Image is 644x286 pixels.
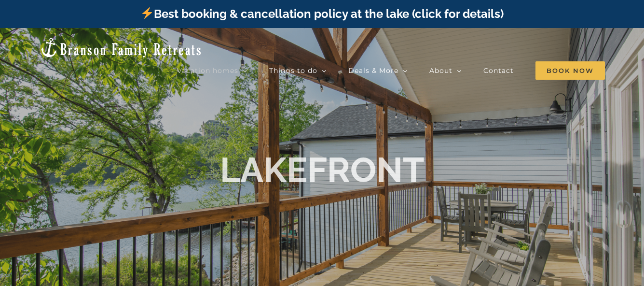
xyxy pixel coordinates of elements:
a: Contact [483,61,514,80]
a: Deals & More [348,61,408,80]
nav: Main Menu [177,61,605,80]
span: Book Now [535,61,605,80]
span: Deals & More [348,67,398,74]
img: Branson Family Retreats Logo [39,37,203,58]
h1: LAKEFRONT [220,150,425,191]
a: Things to do [269,61,327,80]
a: Vacation homes [177,61,247,80]
a: Best booking & cancellation policy at the lake (click for details) [140,7,503,21]
span: About [429,67,452,74]
a: Book Now [535,61,605,80]
span: Things to do [269,67,317,74]
a: About [429,61,462,80]
img: ⚡️ [141,7,153,19]
span: Contact [483,67,514,74]
span: Vacation homes [177,67,238,74]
